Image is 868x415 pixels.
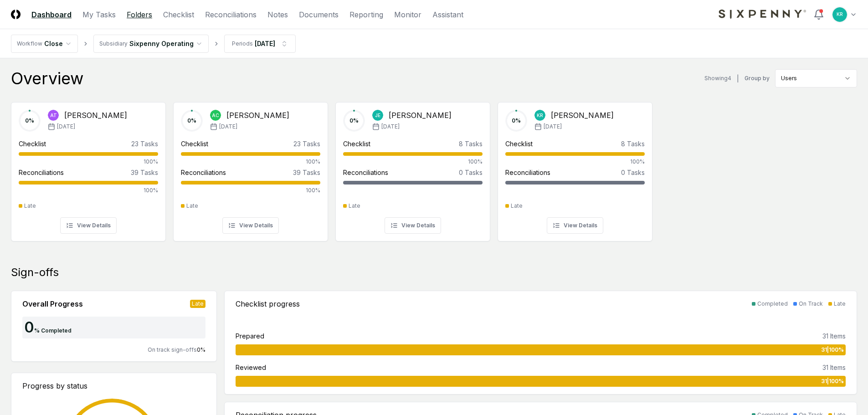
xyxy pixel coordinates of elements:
button: KR [832,6,848,23]
button: View Details [60,217,117,234]
button: View Details [385,217,441,234]
div: Late [349,202,360,210]
a: 0%KR[PERSON_NAME][DATE]Checklist8 Tasks100%Reconciliations0 TasksLateView Details [498,95,652,241]
button: View Details [547,217,603,234]
a: Notes [267,9,288,20]
div: Completed [757,300,788,308]
button: Periods[DATE] [224,35,296,53]
span: [DATE] [381,123,400,131]
a: Reporting [349,9,383,20]
div: Late [190,300,205,308]
div: On Track [799,300,823,308]
span: JE [375,112,380,119]
div: Checklist progress [236,298,300,309]
a: 0%AC[PERSON_NAME][DATE]Checklist23 Tasks100%Reconciliations39 Tasks100%LateView Details [173,95,328,241]
div: 100% [181,186,320,195]
a: Folders [127,9,152,20]
div: [DATE] [255,39,275,48]
div: 39 Tasks [293,168,320,177]
div: Late [24,202,36,210]
div: Reconciliations [505,168,550,177]
div: [PERSON_NAME] [551,110,614,121]
span: [DATE] [219,123,237,131]
div: Reconciliations [343,168,388,177]
div: Checklist [181,139,208,149]
div: 23 Tasks [131,139,158,149]
div: Late [834,300,846,308]
a: Checklist progressCompletedOn TrackLatePrepared31 Items31|100%Reviewed31 Items31|100% [224,291,857,395]
div: [PERSON_NAME] [64,110,127,121]
div: 31 Items [822,363,846,372]
div: 100% [181,158,320,166]
div: Late [511,202,523,210]
div: Prepared [236,331,264,341]
div: Workflow [17,40,42,48]
img: Logo [11,10,21,19]
div: 23 Tasks [293,139,320,149]
div: Reconciliations [181,168,226,177]
div: Checklist [505,139,533,149]
div: Checklist [343,139,370,149]
div: Late [186,202,198,210]
span: [DATE] [544,123,562,131]
span: AT [50,112,57,119]
img: Sixpenny logo [719,10,806,19]
div: Sign-offs [11,265,857,280]
div: [PERSON_NAME] [389,110,452,121]
div: 0 [22,320,34,335]
div: Overview [11,69,83,87]
label: Group by [745,76,770,81]
a: 0%AT[PERSON_NAME][DATE]Checklist23 Tasks100%Reconciliations39 Tasks100%LateView Details [11,95,166,241]
div: 39 Tasks [131,168,158,177]
div: 100% [505,158,645,166]
div: [PERSON_NAME] [226,110,289,121]
div: 0 Tasks [459,168,483,177]
a: Reconciliations [205,9,257,20]
div: 31 Items [822,331,846,341]
div: 100% [19,158,158,166]
span: [DATE] [57,123,75,131]
a: 0%JE[PERSON_NAME][DATE]Checklist8 Tasks100%Reconciliations0 TasksLateView Details [335,95,490,241]
div: 8 Tasks [459,139,483,149]
a: Documents [299,9,339,20]
div: Subsidiary [99,40,128,48]
a: Checklist [163,9,194,20]
a: My Tasks [82,9,116,20]
div: 100% [343,158,483,166]
div: Reviewed [236,363,266,372]
div: % Completed [34,327,72,335]
span: 31 | 100 % [821,377,844,385]
span: KR [837,11,843,18]
span: 31 | 100 % [821,346,844,354]
span: KR [537,112,543,119]
div: Overall Progress [22,298,83,309]
div: Checklist [19,139,46,149]
button: View Details [222,217,279,234]
div: Periods [232,40,253,48]
div: Reconciliations [19,168,64,177]
div: 100% [19,186,158,195]
span: AC [212,112,219,119]
a: Dashboard [31,9,72,20]
span: On track sign-offs [148,346,197,353]
a: Monitor [394,9,421,20]
div: 8 Tasks [621,139,645,149]
div: Progress by status [22,380,205,391]
nav: breadcrumb [11,35,296,53]
div: | [737,74,739,83]
a: Assistant [432,9,463,20]
div: Showing 4 [704,74,731,82]
span: 0 % [197,346,205,353]
div: 0 Tasks [621,168,645,177]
